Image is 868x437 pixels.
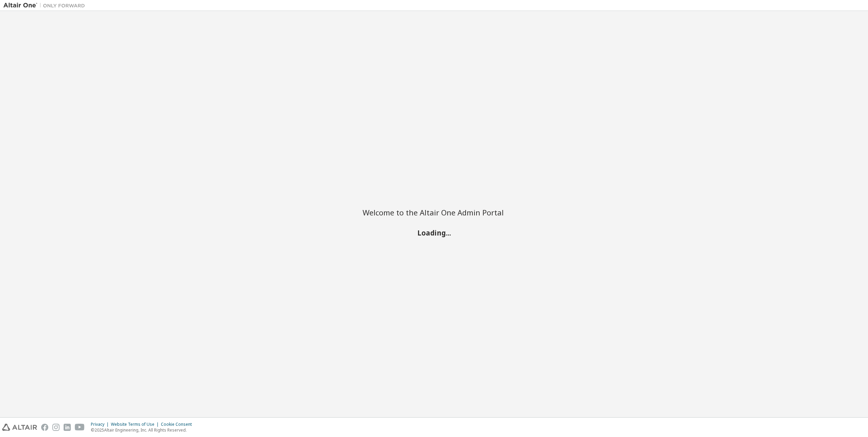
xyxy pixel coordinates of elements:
[2,424,37,431] img: altair_logo.svg
[91,422,111,427] div: Privacy
[52,424,60,431] img: instagram.svg
[3,2,88,9] img: Altair One
[363,228,505,237] h2: Loading...
[75,424,85,431] img: youtube.svg
[41,424,48,431] img: facebook.svg
[91,427,196,433] p: © 2025 Altair Engineering, Inc. All Rights Reserved.
[363,208,505,217] h2: Welcome to the Altair One Admin Portal
[111,422,161,427] div: Website Terms of Use
[64,424,71,431] img: linkedin.svg
[161,422,196,427] div: Cookie Consent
